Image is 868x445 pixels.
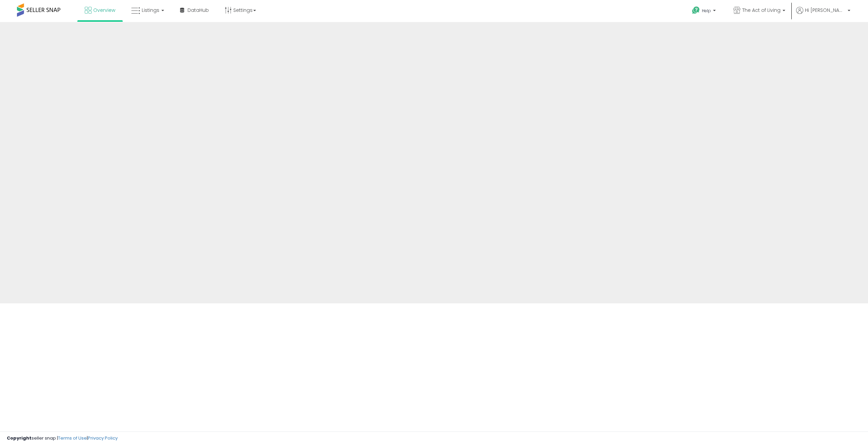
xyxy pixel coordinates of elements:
[188,7,209,14] span: DataHub
[742,7,781,14] span: The Act of Living
[702,8,711,14] span: Help
[796,7,850,22] a: Hi [PERSON_NAME]
[142,7,159,14] span: Listings
[93,7,115,14] span: Overview
[687,1,723,22] a: Help
[692,6,700,15] i: Get Help
[805,7,846,14] span: Hi [PERSON_NAME]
